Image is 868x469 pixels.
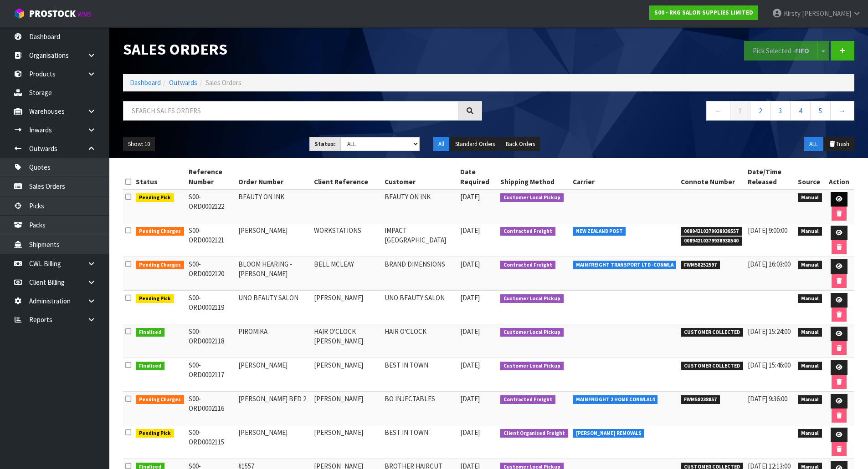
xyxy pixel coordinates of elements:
[681,227,742,236] span: 00894210379938938557
[730,101,750,121] a: 1
[186,165,236,189] th: Reference Number
[136,395,184,404] span: Pending Charges
[681,261,720,270] span: FWM58252597
[312,291,383,324] td: [PERSON_NAME]
[500,261,555,270] span: Contracted Freight
[382,324,458,358] td: HAIR O'CLOCK
[123,137,155,151] button: Show: 10
[382,223,458,257] td: IMPACT [GEOGRAPHIC_DATA]
[314,140,336,148] strong: Status:
[169,78,197,87] a: Outwards
[382,392,458,425] td: BO INJECTABLES
[810,101,831,121] a: 5
[236,358,312,392] td: [PERSON_NAME]
[750,101,770,121] a: 2
[798,193,822,202] span: Manual
[798,294,822,303] span: Manual
[678,165,745,189] th: Connote Number
[236,257,312,291] td: BLOOM HEARING - [PERSON_NAME]
[830,101,854,121] a: →
[681,328,743,337] span: CUSTOMER COLLECTED
[460,260,480,268] span: [DATE]
[186,189,236,223] td: S00-ORD0002122
[500,193,564,202] span: Customer Local Pickup
[460,192,480,201] span: [DATE]
[130,78,161,87] a: Dashboard
[798,362,822,371] span: Manual
[136,294,174,303] span: Pending Pick
[136,328,164,337] span: Finalised
[795,46,809,55] strong: FIFO
[501,137,540,151] button: Back Orders
[186,358,236,392] td: S00-ORD0002117
[744,41,818,61] button: Pick Selected -FIFO
[186,425,236,459] td: S00-ORD0002115
[236,189,312,223] td: BEAUTY ON INK
[205,78,241,87] span: Sales Orders
[186,324,236,358] td: S00-ORD0002118
[136,261,184,270] span: Pending Charges
[460,361,480,369] span: [DATE]
[77,10,92,19] small: WMS
[312,392,383,425] td: [PERSON_NAME]
[748,226,787,235] span: [DATE] 9:00:00
[798,429,822,438] span: Manual
[186,392,236,425] td: S00-ORD0002116
[433,137,449,151] button: All
[796,165,824,189] th: Source
[573,395,658,404] span: MAINFREIGHT 2 HOME CONWLA14
[186,257,236,291] td: S00-ORD0002120
[748,361,791,369] span: [DATE] 15:46:00
[745,165,796,189] th: Date/Time Released
[804,137,823,151] button: ALL
[136,193,174,202] span: Pending Pick
[134,165,186,189] th: Status
[770,101,791,121] a: 3
[382,165,458,189] th: Customer
[236,392,312,425] td: [PERSON_NAME] BED 2
[382,358,458,392] td: BEST IN TOWN
[681,362,743,371] span: CUSTOMER COLLECTED
[460,327,480,336] span: [DATE]
[186,291,236,324] td: S00-ORD0002119
[14,8,25,19] img: cube-alt.png
[236,223,312,257] td: [PERSON_NAME]
[500,294,564,303] span: Customer Local Pickup
[573,261,677,270] span: MAINFREIGHT TRANSPORT LTD -CONWLA
[570,165,679,189] th: Carrier
[312,324,383,358] td: HAIR O'CLOCK [PERSON_NAME]
[312,165,383,189] th: Client Reference
[236,324,312,358] td: PIROMIKA
[790,101,811,121] a: 4
[798,328,822,337] span: Manual
[136,429,174,438] span: Pending Pick
[382,189,458,223] td: BEAUTY ON INK
[798,261,822,270] span: Manual
[681,395,720,404] span: FWM58238857
[123,41,482,58] h1: Sales Orders
[748,260,791,268] span: [DATE] 16:03:00
[706,101,730,121] a: ←
[500,362,564,371] span: Customer Local Pickup
[784,9,801,18] span: Kirsty
[236,425,312,459] td: [PERSON_NAME]
[458,165,498,189] th: Date Required
[573,227,626,236] span: NEW ZEALAND POST
[312,257,383,291] td: BELL MCLEAY
[748,327,791,336] span: [DATE] 15:24:00
[573,429,645,438] span: [PERSON_NAME] REMOVALS
[123,101,458,121] input: Search sales orders
[681,237,742,246] span: 00894210379938938540
[312,223,383,257] td: WORKSTATIONS
[496,101,855,123] nav: Page navigation
[798,395,822,404] span: Manual
[460,428,480,437] span: [DATE]
[500,395,555,404] span: Contracted Freight
[312,425,383,459] td: [PERSON_NAME]
[798,227,822,236] span: Manual
[500,429,568,438] span: Client Organised Freight
[382,425,458,459] td: BEST IN TOWN
[824,137,854,151] button: Trash
[802,9,851,18] span: [PERSON_NAME]
[649,5,758,20] a: S00 - RKG SALON SUPPLIES LIMITED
